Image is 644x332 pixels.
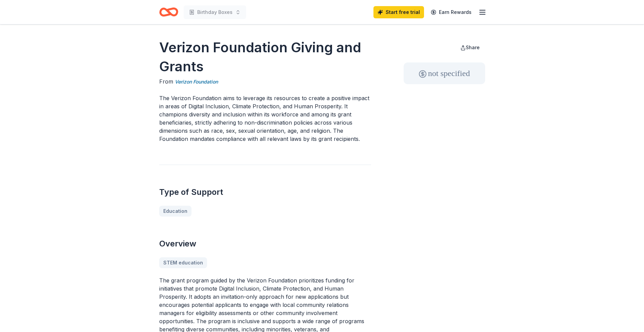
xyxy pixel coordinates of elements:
[197,8,233,16] span: Birthday Boxes
[443,124,456,133] span: Save
[409,172,479,180] div: Rolling
[409,161,479,169] div: Application deadline
[412,121,477,136] button: Save
[159,238,371,249] h2: Overview
[159,38,371,76] h1: Verizon Foundation Giving and Grants
[412,101,477,116] button: Apply
[159,206,191,217] a: Education
[466,44,480,50] span: Share
[404,62,485,84] div: not specified
[159,187,371,198] h2: Type of Support
[175,78,218,86] a: Verizon Foundation
[455,41,485,54] button: Share
[159,77,371,86] div: From
[427,6,476,18] a: Earn Rewards
[420,194,468,202] button: Report a mistake
[159,94,371,143] p: The Verizon Foundation aims to leverage its resources to create a positive impact in areas of Dig...
[184,5,246,19] button: Birthday Boxes
[373,6,424,18] a: Start free trial
[159,4,178,20] a: Home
